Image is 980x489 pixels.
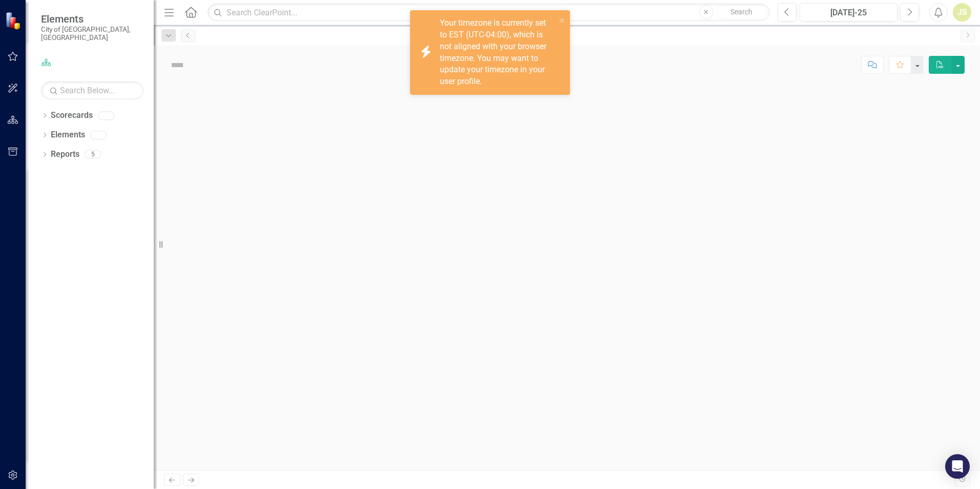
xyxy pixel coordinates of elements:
small: City of [GEOGRAPHIC_DATA], [GEOGRAPHIC_DATA] [41,25,144,42]
a: Elements [51,129,85,141]
img: Not Defined [169,57,186,73]
input: Search Below... [41,81,144,99]
span: Elements [41,13,144,25]
img: ClearPoint Strategy [5,11,24,30]
span: Search [730,8,752,16]
button: JS [953,3,971,22]
button: close [559,14,566,26]
div: Open Intercom Messenger [945,454,970,479]
div: Your timezone is currently set to EST (UTC-04:00), which is not aligned with your browser timezon... [440,17,556,88]
div: 5 [85,150,101,159]
a: Scorecards [51,110,93,121]
div: [DATE]-25 [803,7,894,19]
input: Search ClearPoint... [208,4,770,22]
a: Reports [51,149,79,160]
button: [DATE]-25 [800,3,897,22]
button: Search [716,5,767,19]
